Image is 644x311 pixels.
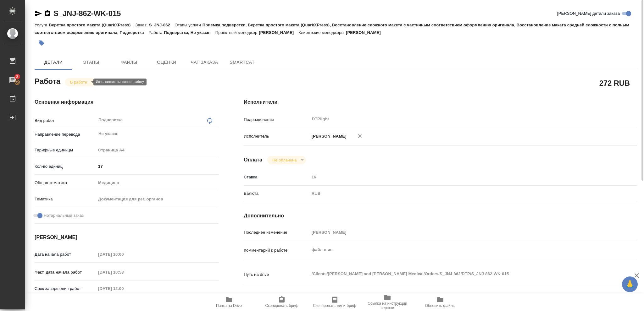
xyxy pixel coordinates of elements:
[35,163,96,170] p: Кол-во единиц
[265,303,298,308] span: Скопировать бриф
[244,117,309,123] p: Подразделение
[622,276,638,292] button: 🙏
[96,145,219,155] div: Страница А4
[35,10,42,17] button: Скопировать ссылку для ЯМессенджера
[309,188,604,199] div: RUB
[309,228,604,237] input: Пустое поле
[49,23,135,27] p: Верстка простого макета (QuarkXPress)
[44,212,84,219] span: Нотариальный заказ
[244,190,309,197] p: Валюта
[244,174,309,180] p: Ставка
[365,301,410,310] span: Ссылка на инструкции верстки
[346,30,386,35] p: [PERSON_NAME]
[35,286,96,292] p: Срок завершения работ
[96,250,151,259] input: Пустое поле
[175,23,203,27] p: Этапы услуги
[216,303,242,308] span: Папка на Drive
[244,98,637,106] h4: Исполнители
[136,23,149,27] p: Заказ:
[44,10,51,17] button: Скопировать ссылку
[35,98,219,106] h4: Основная информация
[414,293,467,311] button: Обновить файлы
[96,284,151,293] input: Пустое поле
[76,58,106,66] span: Этапы
[164,30,215,35] p: Подверстка, Не указан
[308,293,361,311] button: Скопировать мини-бриф
[149,23,175,27] p: S_JNJ-862
[353,129,367,143] button: Удалить исполнителя
[625,278,635,291] span: 🙏
[35,36,48,50] button: Добавить тэг
[35,23,49,27] p: Услуга
[244,156,262,164] h4: Оплата
[2,72,24,88] a: 2
[35,131,96,138] p: Направление перевода
[53,9,121,18] a: S_JNJ-862-WK-015
[35,234,219,241] h4: [PERSON_NAME]
[96,268,151,277] input: Пустое поле
[244,133,309,139] p: Исполнитель
[599,78,630,88] h2: 272 RUB
[309,244,604,255] textarea: файл в ин
[298,30,346,35] p: Клиентские менеджеры
[267,156,306,164] div: В работе
[361,293,414,311] button: Ссылка на инструкции верстки
[203,293,255,311] button: Папка на Drive
[96,177,219,188] div: Медицина
[35,180,96,186] p: Общая тематика
[35,251,96,258] p: Дата начала работ
[244,229,309,236] p: Последнее изменение
[35,117,96,124] p: Вид работ
[425,303,456,308] span: Обновить файлы
[309,269,604,279] textarea: /Clients/[PERSON_NAME] and [PERSON_NAME] Medical/Orders/S_JNJ-862/DTP/S_JNJ-862-WK-015
[38,58,69,66] span: Детали
[65,78,97,86] div: В работе
[309,172,604,182] input: Пустое поле
[313,303,356,308] span: Скопировать мини-бриф
[259,30,298,35] p: [PERSON_NAME]
[152,58,182,66] span: Оценки
[227,58,257,66] span: SmartCat
[244,212,637,220] h4: Дополнительно
[270,157,298,163] button: Не оплачена
[244,271,309,278] p: Путь на drive
[68,79,89,85] button: В работе
[215,30,259,35] p: Проектный менеджер
[96,162,219,171] input: ✎ Введи что-нибудь
[35,196,96,202] p: Тематика
[35,147,96,153] p: Тарифные единицы
[255,293,308,311] button: Скопировать бриф
[244,247,309,254] p: Комментарий к работе
[189,58,219,66] span: Чат заказа
[557,10,620,17] span: [PERSON_NAME] детали заказа
[149,30,164,35] p: Работа
[96,194,219,205] div: Документация для рег. органов
[35,75,60,86] h2: Работа
[35,269,96,276] p: Факт. дата начала работ
[114,58,144,66] span: Файлы
[12,74,22,80] span: 2
[35,23,629,35] p: Приемка подверстки, Верстка простого макета (QuarkXPress), Восстановление сложного макета с части...
[309,133,347,139] p: [PERSON_NAME]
